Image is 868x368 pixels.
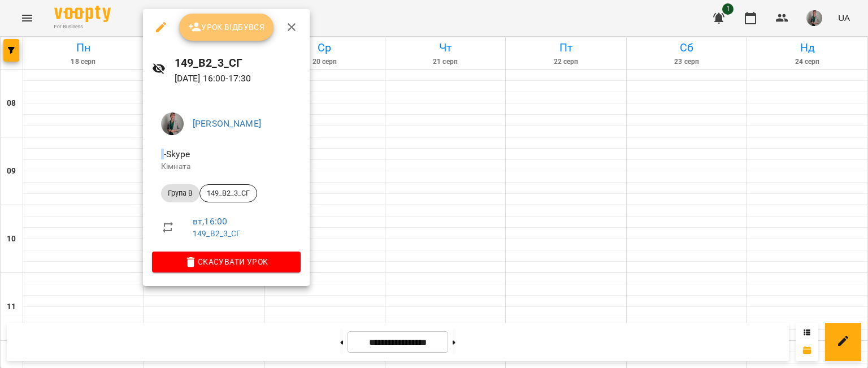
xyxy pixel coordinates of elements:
[193,229,241,238] a: 149_В2_3_СГ
[161,188,199,198] span: Група В
[161,161,292,172] p: Кімната
[179,14,274,41] button: Урок відбувся
[161,112,184,135] img: 3acb7d247c3193edef0ecce57ed72e3e.jpeg
[200,188,257,198] span: 149_В2_3_СГ
[188,20,265,34] span: Урок відбувся
[193,216,227,227] a: вт , 16:00
[161,255,292,269] span: Скасувати Урок
[161,149,192,159] span: - Skype
[175,72,301,85] p: [DATE] 16:00 - 17:30
[175,54,301,72] h6: 149_В2_3_СГ
[193,118,261,129] a: [PERSON_NAME]
[199,184,257,202] div: 149_В2_3_СГ
[152,252,301,272] button: Скасувати Урок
